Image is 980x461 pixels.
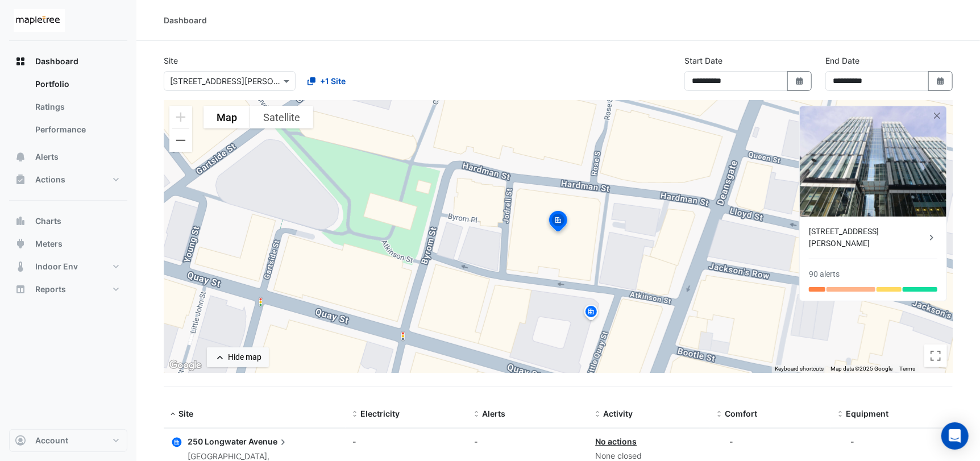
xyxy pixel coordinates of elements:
span: Account [35,435,68,446]
div: - [729,435,733,447]
button: Show satellite imagery [250,106,313,128]
label: Start Date [684,55,722,67]
app-icon: Reports [15,284,26,295]
app-icon: Indoor Env [15,261,26,272]
span: Alerts [482,409,505,418]
a: Terms (opens in new tab) [899,366,915,372]
button: Keyboard shortcuts [775,365,824,373]
app-icon: Alerts [15,151,26,163]
span: Meters [35,238,63,250]
div: [STREET_ADDRESS][PERSON_NAME] [809,226,926,250]
span: 250 Longwater [188,437,247,446]
div: 90 alerts [809,268,840,280]
span: Site [178,409,193,418]
div: Dashboard [164,14,207,26]
div: - [850,435,854,447]
span: Comfort [725,409,757,418]
label: End Date [825,55,859,67]
div: Open Intercom Messenger [941,422,969,450]
fa-icon: Select Date [936,76,946,86]
fa-icon: Select Date [795,76,805,86]
app-icon: Actions [15,174,26,185]
span: +1 Site [320,75,346,87]
span: Dashboard [35,56,78,67]
a: No actions [595,437,637,446]
span: Avenue [248,435,289,448]
button: +1 Site [300,71,353,91]
div: Dashboard [9,73,127,146]
div: Hide map [228,351,261,363]
button: Reports [9,278,127,301]
div: - [474,435,582,447]
label: Site [164,55,178,67]
img: site-pin.svg [582,304,600,323]
a: Ratings [26,95,127,118]
button: Indoor Env [9,255,127,278]
a: Open this area in Google Maps (opens a new window) [167,358,204,373]
span: Reports [35,284,66,295]
span: Alerts [35,151,59,163]
button: Dashboard [9,50,127,73]
span: Activity [603,409,633,418]
button: Actions [9,168,127,191]
button: Alerts [9,146,127,168]
button: Show street map [204,106,250,128]
button: Zoom out [169,129,192,152]
app-icon: Dashboard [15,56,26,67]
button: Hide map [207,347,269,367]
button: Zoom in [169,106,192,128]
app-icon: Meters [15,238,26,250]
span: Equipment [846,409,888,418]
img: 3 Hardman Street [800,106,946,217]
span: Electricity [360,409,400,418]
img: site-pin-selected.svg [546,209,571,236]
span: Actions [35,174,65,185]
span: Map data ©2025 Google [830,366,892,372]
a: Performance [26,118,127,141]
span: Charts [35,215,61,227]
button: Account [9,429,127,452]
span: Indoor Env [35,261,78,272]
button: Toggle fullscreen view [924,344,947,367]
img: Company Logo [14,9,65,32]
button: Meters [9,232,127,255]
a: Portfolio [26,73,127,95]
img: Google [167,358,204,373]
button: Charts [9,210,127,232]
app-icon: Charts [15,215,26,227]
div: - [352,435,460,447]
